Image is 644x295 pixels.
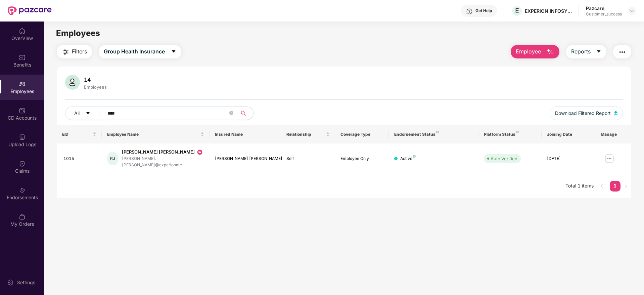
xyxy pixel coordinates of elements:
div: RJ [107,152,119,165]
div: Settings [15,279,37,286]
img: svg+xml;base64,PHN2ZyB4bWxucz0iaHR0cDovL3d3dy53My5vcmcvMjAwMC9zdmciIHhtbG5zOnhsaW5rPSJodHRwOi8vd3... [65,75,80,90]
th: Manage [595,125,631,143]
a: 1 [610,181,620,191]
div: EXPERION INFOSYSTEMS PRIVATE LIMITED [525,8,572,14]
div: Active [400,156,416,162]
button: search [237,107,254,120]
span: EID [62,132,91,137]
img: svg+xml;base64,PHN2ZyBpZD0iRW5kb3JzZW1lbnRzIiB4bWxucz0iaHR0cDovL3d3dy53My5vcmcvMjAwMC9zdmciIHdpZH... [19,187,26,194]
img: svg+xml;base64,PHN2ZyBpZD0iSGVscC0zMngzMiIgeG1sbnM9Imh0dHA6Ly93d3cudzMub3JnLzIwMDAvc3ZnIiB3aWR0aD... [466,8,473,15]
img: svg+xml;base64,PHN2ZyB4bWxucz0iaHR0cDovL3d3dy53My5vcmcvMjAwMC9zdmciIHdpZHRoPSIyNCIgaGVpZ2h0PSIyNC... [618,48,626,56]
img: manageButton [604,153,615,164]
li: 1 [610,181,620,192]
th: Insured Name [210,125,281,143]
div: [PERSON_NAME] [PERSON_NAME] [215,156,276,162]
div: Employee Only [340,156,383,162]
li: Next Page [620,181,631,192]
div: [PERSON_NAME] [PERSON_NAME] [122,149,204,156]
div: Pazcare [586,5,622,11]
span: caret-down [596,49,601,55]
img: svg+xml;base64,PHN2ZyB4bWxucz0iaHR0cDovL3d3dy53My5vcmcvMjAwMC9zdmciIHdpZHRoPSI4IiBoZWlnaHQ9IjgiIH... [516,131,519,133]
button: Group Health Insurancecaret-down [99,45,181,58]
span: All [74,110,80,117]
img: svg+xml;base64,PHN2ZyB3aWR0aD0iMjAiIGhlaWdodD0iMjAiIHZpZXdCb3g9IjAgMCAyMCAyMCIgZmlsbD0ibm9uZSIgeG... [196,149,203,156]
button: right [620,181,631,192]
img: svg+xml;base64,PHN2ZyBpZD0iRHJvcGRvd24tMzJ4MzIiIHhtbG5zPSJodHRwOi8vd3d3LnczLm9yZy8yMDAwL3N2ZyIgd2... [629,8,635,13]
img: svg+xml;base64,PHN2ZyBpZD0iTXlfT3JkZXJzIiBkYXRhLW5hbWU9Ik15IE9yZGVycyIgeG1sbnM9Imh0dHA6Ly93d3cudz... [19,213,26,220]
img: svg+xml;base64,PHN2ZyB4bWxucz0iaHR0cDovL3d3dy53My5vcmcvMjAwMC9zdmciIHhtbG5zOnhsaW5rPSJodHRwOi8vd3... [546,48,554,56]
button: Allcaret-down [65,107,106,120]
span: caret-down [86,111,90,116]
button: Filters [57,45,92,58]
div: Employees [83,84,108,90]
div: Get Help [475,8,492,13]
img: svg+xml;base64,PHN2ZyB4bWxucz0iaHR0cDovL3d3dy53My5vcmcvMjAwMC9zdmciIHhtbG5zOnhsaW5rPSJodHRwOi8vd3... [614,111,617,115]
span: Filters [72,47,87,56]
button: Reportscaret-down [566,45,606,58]
img: svg+xml;base64,PHN2ZyBpZD0iQ0RfQWNjb3VudHMiIGRhdGEtbmFtZT0iQ0QgQWNjb3VudHMiIHhtbG5zPSJodHRwOi8vd3... [19,107,26,114]
button: Employee [511,45,559,58]
div: Endorsement Status [394,132,473,137]
span: right [624,184,628,188]
span: Employee Name [107,132,199,137]
div: [DATE] [547,156,590,162]
span: Employee [516,47,541,56]
div: Auto Verified [491,155,517,162]
li: Previous Page [596,181,607,192]
img: svg+xml;base64,PHN2ZyBpZD0iVXBsb2FkX0xvZ3MiIGRhdGEtbmFtZT0iVXBsb2FkIExvZ3MiIHhtbG5zPSJodHRwOi8vd3... [19,134,26,140]
img: svg+xml;base64,PHN2ZyBpZD0iRW1wbG95ZWVzIiB4bWxucz0iaHR0cDovL3d3dy53My5vcmcvMjAwMC9zdmciIHdpZHRoPS... [19,81,26,87]
button: Download Filtered Report [550,107,623,120]
span: Relationship [286,132,324,137]
img: svg+xml;base64,PHN2ZyB4bWxucz0iaHR0cDovL3d3dy53My5vcmcvMjAwMC9zdmciIHdpZHRoPSIyNCIgaGVpZ2h0PSIyNC... [62,48,70,56]
img: svg+xml;base64,PHN2ZyBpZD0iQmVuZWZpdHMiIHhtbG5zPSJodHRwOi8vd3d3LnczLm9yZy8yMDAwL3N2ZyIgd2lkdGg9Ij... [19,54,26,61]
span: Reports [571,47,591,56]
img: svg+xml;base64,PHN2ZyB4bWxucz0iaHR0cDovL3d3dy53My5vcmcvMjAwMC9zdmciIHdpZHRoPSI4IiBoZWlnaHQ9IjgiIH... [413,155,416,158]
img: svg+xml;base64,PHN2ZyBpZD0iSG9tZSIgeG1sbnM9Imh0dHA6Ly93d3cudzMub3JnLzIwMDAvc3ZnIiB3aWR0aD0iMjAiIG... [19,28,26,34]
img: New Pazcare Logo [8,6,52,15]
th: Coverage Type [335,125,389,143]
img: svg+xml;base64,PHN2ZyB4bWxucz0iaHR0cDovL3d3dy53My5vcmcvMjAwMC9zdmciIHdpZHRoPSI4IiBoZWlnaHQ9IjgiIH... [436,131,439,133]
span: Group Health Insurance [104,47,165,56]
span: caret-down [171,49,176,55]
li: Total 1 items [565,181,594,192]
div: 1015 [63,156,96,162]
span: search [237,111,250,116]
th: Employee Name [102,125,210,143]
div: Customer_success [586,11,622,17]
img: svg+xml;base64,PHN2ZyBpZD0iU2V0dGluZy0yMHgyMCIgeG1sbnM9Imh0dHA6Ly93d3cudzMub3JnLzIwMDAvc3ZnIiB3aW... [7,279,14,286]
th: Joining Date [542,125,595,143]
span: close-circle [229,111,233,115]
th: EID [57,125,102,143]
span: Employees [56,28,100,38]
button: left [596,181,607,192]
span: E [515,7,519,15]
div: Self [286,156,329,162]
th: Relationship [281,125,335,143]
span: close-circle [229,110,233,117]
div: 14 [83,76,108,83]
div: [PERSON_NAME].[PERSON_NAME]@experionme... [122,156,204,168]
span: left [600,184,604,188]
img: svg+xml;base64,PHN2ZyBpZD0iQ2xhaW0iIHhtbG5zPSJodHRwOi8vd3d3LnczLm9yZy8yMDAwL3N2ZyIgd2lkdGg9IjIwIi... [19,160,26,167]
span: Download Filtered Report [555,110,611,117]
div: Platform Status [484,132,536,137]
